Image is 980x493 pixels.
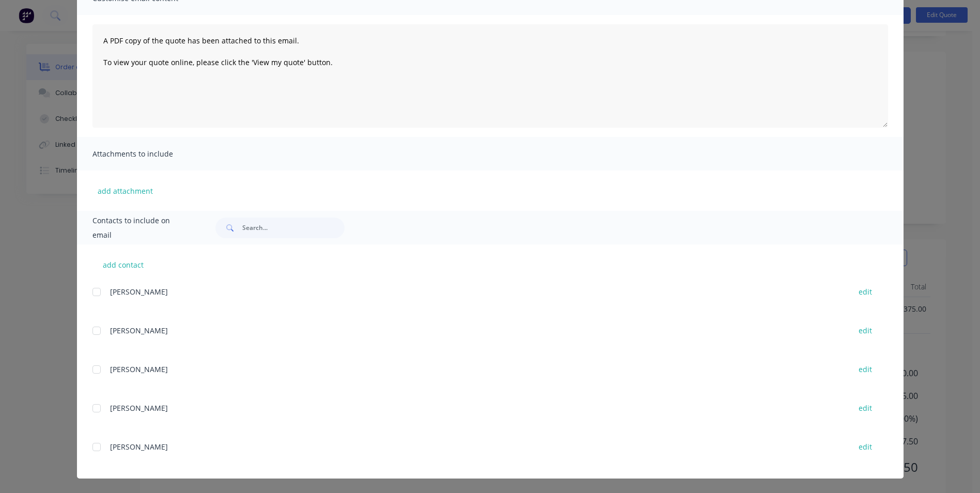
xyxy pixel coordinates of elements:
[852,323,878,337] button: edit
[92,147,206,161] span: Attachments to include
[110,442,168,452] span: [PERSON_NAME]
[92,24,888,128] textarea: A PDF copy of the quote has been attached to this email. To view your quote online, please click ...
[852,401,878,415] button: edit
[852,440,878,454] button: edit
[852,362,878,376] button: edit
[110,287,168,297] span: [PERSON_NAME]
[92,257,154,272] button: add contact
[92,183,158,198] button: add attachment
[110,403,168,413] span: [PERSON_NAME]
[852,285,878,299] button: edit
[110,326,168,335] span: [PERSON_NAME]
[242,218,345,238] input: Search...
[92,213,190,242] span: Contacts to include on email
[110,364,168,374] span: [PERSON_NAME]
